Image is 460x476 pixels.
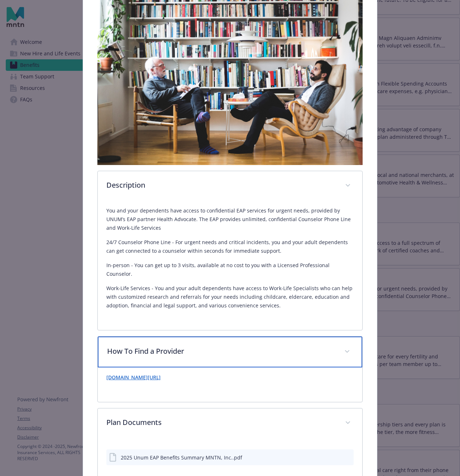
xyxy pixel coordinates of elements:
p: In-person - You can get up to 3 visits, available at no cost to you with a Licensed Professional ... [106,261,353,278]
p: How To Find a Provider [107,346,335,357]
div: Description [98,201,362,330]
div: How To Find a Provider [98,337,362,367]
div: Description [98,171,362,201]
a: [DOMAIN_NAME][URL] [106,374,161,381]
div: 2025 Unum EAP Benefits Summary MNTN, Inc..pdf [121,454,242,461]
p: You and your dependents have access to confidential EAP services for urgent needs, provided by UN... [106,206,353,232]
button: download file [333,454,339,461]
div: Plan Documents [98,408,362,438]
p: 24/7 Counselor Phone Line - For urgent needs and critical incidents, you and your adult dependent... [106,238,353,255]
p: Plan Documents [106,417,336,428]
p: Work-Life Services - You and your adult dependents have access to Work-Life Specialists who can h... [106,284,353,310]
button: preview file [344,454,351,461]
p: Description [106,180,336,191]
div: How To Find a Provider [98,367,362,402]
